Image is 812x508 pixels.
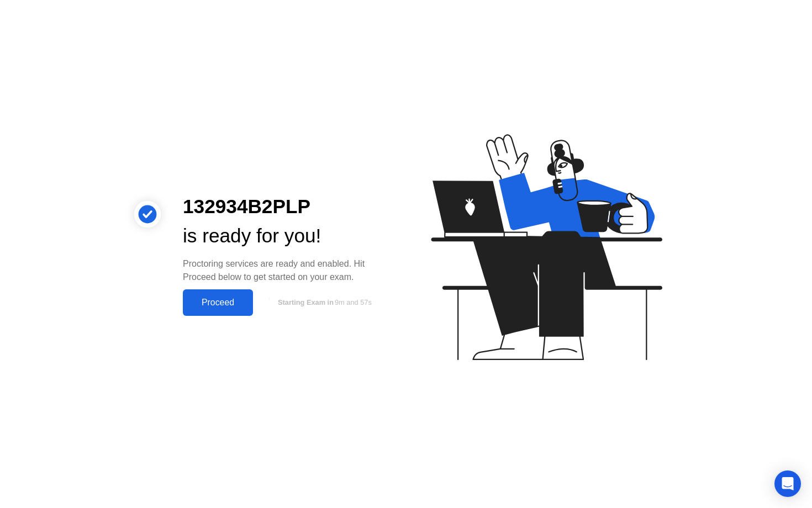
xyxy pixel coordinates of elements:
[183,257,388,284] div: Proctoring services are ready and enabled. Hit Proceed below to get started on your exam.
[183,192,388,221] div: 132934B2PLP
[183,289,253,316] button: Proceed
[186,298,250,308] div: Proceed
[259,292,388,313] button: Starting Exam in9m and 57s
[335,298,372,306] span: 9m and 57s
[183,221,388,251] div: is ready for you!
[774,470,801,497] div: Open Intercom Messenger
